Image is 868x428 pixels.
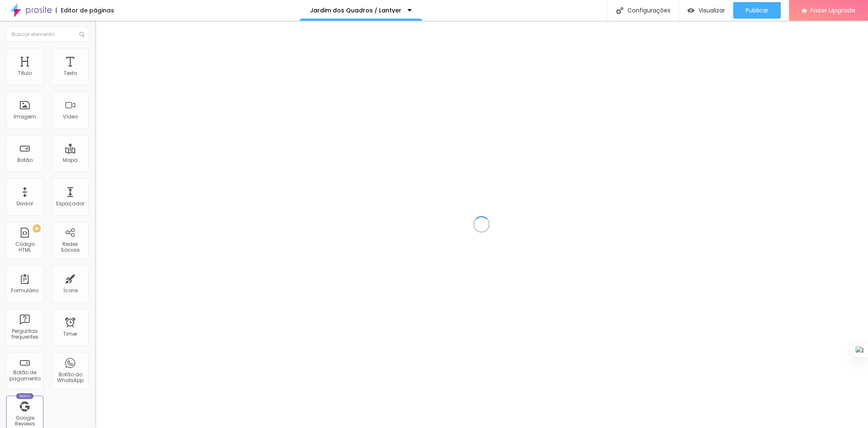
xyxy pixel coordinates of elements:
img: view-1.svg [687,7,694,14]
input: Buscar elemento [6,27,89,42]
div: Botão do WhatsApp [54,372,86,384]
div: Botão [17,157,33,163]
button: Publicar [733,2,781,19]
div: Perguntas frequentes [8,328,41,340]
div: Redes Sociais [54,241,86,253]
div: Novo [16,393,34,399]
div: Botão de pagamento [8,370,41,382]
div: Imagem [14,114,36,120]
div: Timer [63,331,77,337]
span: Visualizar [699,7,725,14]
img: Icone [79,32,84,37]
div: Texto [64,70,77,76]
button: Visualizar [679,2,733,19]
div: Título [18,70,32,76]
div: Mapa [63,157,78,163]
img: Icone [616,7,623,14]
div: Código HTML [8,241,41,253]
div: Formulário [11,288,38,293]
div: Divisor [17,201,33,207]
span: Publicar [746,7,768,14]
div: Google Reviews [8,415,41,427]
div: Ícone [63,288,78,293]
div: Espaçador [56,201,84,207]
span: Fazer Upgrade [811,7,856,14]
div: Vídeo [63,114,78,120]
div: Editor de páginas [56,7,114,13]
p: Jardim dos Quadros / Lantyer [310,7,401,13]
